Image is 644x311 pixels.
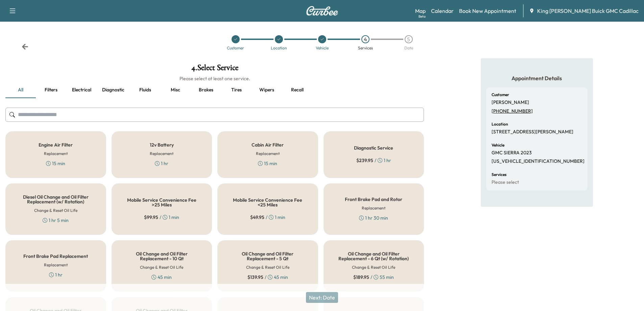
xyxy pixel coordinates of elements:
[404,46,413,50] div: Date
[492,179,519,185] p: Please select
[356,157,373,164] span: $ 239.95
[151,274,172,281] div: 45 min
[5,75,424,82] h6: Please select at least one service.
[282,82,312,98] button: Recall
[5,82,36,98] button: all
[492,129,573,135] p: [STREET_ADDRESS][PERSON_NAME]
[486,74,588,82] h5: Appointment Details
[415,7,426,15] a: MapBeta
[359,215,388,221] div: 1 hr 30 min
[150,142,174,147] h5: 12v Battery
[144,214,179,221] div: / 1 min
[227,46,244,50] div: Customer
[160,82,191,98] button: Misc
[250,214,264,221] span: $ 49.95
[405,35,413,43] div: 5
[221,82,252,98] button: Tires
[97,82,130,98] button: Diagnostic
[356,157,391,164] div: / 1 hr
[191,82,221,98] button: Brakes
[252,142,284,147] h5: Cabin Air Filter
[247,274,263,281] span: $ 139.95
[345,197,402,202] h5: Front Brake Pad and Rotor
[256,151,280,157] h6: Replacement
[123,198,201,207] h5: Mobile Service Convenience Fee >25 Miles
[492,173,506,177] h6: Services
[492,99,529,106] p: [PERSON_NAME]
[316,46,329,50] div: Vehicle
[43,217,69,224] div: 1 hr 5 min
[229,251,307,261] h5: Oil Change and Oil Filter Replacement - 5 Qt
[362,205,385,211] h6: Replacement
[123,251,201,261] h5: Oil Change and Oil Filter Replacement - 10 Qt
[306,6,338,16] img: Curbee Logo
[247,274,288,281] div: / 45 min
[5,82,424,98] div: basic tabs example
[419,14,426,19] div: Beta
[44,151,68,157] h6: Replacement
[492,150,532,156] p: GMC SIERRA 2023
[155,160,168,167] div: 1 hr
[250,214,285,221] div: / 1 min
[271,46,287,50] div: Location
[17,195,95,204] h5: Diesel Oil Change and Oil Filter Replacement (w/ Rotation)
[492,122,508,126] h6: Location
[492,143,504,147] h6: Vehicle
[49,271,63,278] div: 1 hr
[353,274,394,281] div: / 55 min
[258,160,277,167] div: 15 min
[492,108,539,114] a: [PHONE_NUMBER]
[140,264,183,270] h6: Change & Reset Oil Life
[39,142,73,147] h5: Engine Air Filter
[537,7,639,15] span: King [PERSON_NAME] Buick GMC Cadillac
[66,82,97,98] button: Electrical
[246,264,289,270] h6: Change & Reset Oil Life
[23,254,88,259] h5: Front Brake Pad Replacement
[229,198,307,207] h5: Mobile Service Convenience Fee <25 Miles
[459,7,516,15] a: Book New Appointment
[46,160,65,167] div: 15 min
[353,274,369,281] span: $ 189.95
[361,35,369,43] div: 4
[130,82,160,98] button: Fluids
[352,264,395,270] h6: Change & Reset Oil Life
[144,214,158,221] span: $ 99.95
[252,82,282,98] button: Wipers
[44,262,68,268] h6: Replacement
[36,82,66,98] button: Filters
[492,93,509,97] h6: Customer
[34,207,77,214] h6: Change & Reset Oil Life
[335,251,413,261] h5: Oil Change and Oil Filter Replacement - 6 Qt (w/ Rotation)
[354,146,393,150] h5: Diagnostic Service
[358,46,373,50] div: Services
[150,151,173,157] h6: Replacement
[22,43,28,50] div: Back
[492,158,585,164] p: [US_VEHICLE_IDENTIFICATION_NUMBER]
[5,64,424,75] h1: 4 . Select Service
[431,7,454,15] a: Calendar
